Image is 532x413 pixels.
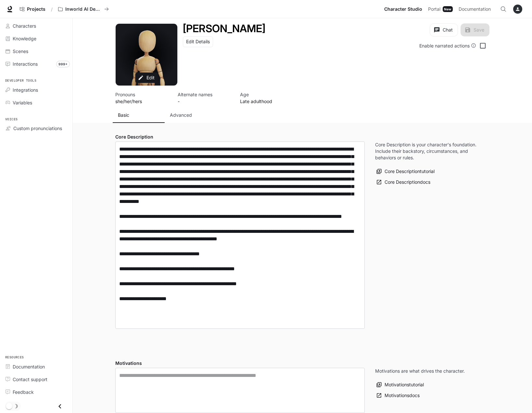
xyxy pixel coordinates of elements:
p: Late adulthood [240,98,295,105]
p: Motivations are what drives the character. [375,368,465,374]
button: Open Command Menu [497,3,510,16]
button: Core Descriptiontutorial [375,166,436,177]
button: Open character details dialog [115,91,170,105]
a: Documentation [456,3,496,16]
a: Knowledge [3,33,70,44]
p: Core Description is your character's foundation. Include their backstory, circumstances, and beha... [375,141,479,161]
a: Integrations [3,84,70,96]
span: Integrations [13,87,38,93]
span: Interactions [13,60,38,67]
div: Avatar image [116,24,177,86]
button: Open character details dialog [178,91,232,105]
div: New [443,6,453,12]
button: Edit [135,73,158,83]
span: Portal [428,5,440,13]
span: Characters [13,22,36,29]
a: Variables [3,97,70,108]
a: Scenes [3,46,70,57]
a: Custom pronunciations [3,123,70,134]
p: Inworld AI Demos [65,7,102,12]
button: Chat [430,23,458,36]
h1: [PERSON_NAME] [183,22,265,35]
a: Documentation [3,361,70,372]
p: Age [240,91,295,98]
div: label [115,141,365,329]
h4: Motivations [115,360,365,366]
span: Projects [27,7,45,12]
button: Motivationstutorial [375,380,425,390]
div: / [48,6,55,13]
a: Character Studio [382,3,425,16]
span: Contact support [13,376,47,383]
span: Variables [13,99,32,106]
a: Interactions [3,58,70,70]
button: Close drawer [53,400,67,413]
a: Characters [3,20,70,32]
h4: Core Description [115,134,365,140]
div: Enable narrated actions [419,42,476,49]
a: Go to projects [17,3,48,16]
span: Knowledge [13,35,36,42]
a: Motivationsdocs [375,390,421,401]
span: Feedback [13,389,34,395]
span: Character Studio [384,5,422,13]
span: Custom pronunciations [13,125,62,132]
button: Edit Details [183,36,213,47]
a: Contact support [3,374,70,385]
span: Scenes [13,48,28,55]
span: 999+ [56,61,70,67]
button: Open character avatar dialog [116,24,177,86]
button: All workspaces [55,3,112,16]
button: Open character details dialog [240,91,295,105]
span: Documentation [13,363,45,370]
a: PortalNew [425,3,455,16]
a: Core Descriptiondocs [375,177,432,188]
p: Advanced [170,112,192,118]
p: Alternate names [178,91,232,98]
p: she/her/hers [115,98,170,105]
p: - [178,98,232,105]
span: Dark mode toggle [6,402,12,409]
p: Basic [118,112,129,118]
span: Documentation [459,5,491,13]
button: Open character details dialog [183,23,265,34]
a: Feedback [3,386,70,398]
p: Pronouns [115,91,170,98]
